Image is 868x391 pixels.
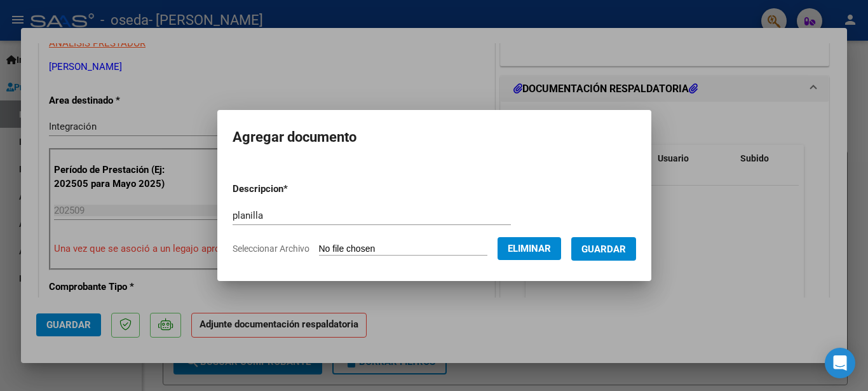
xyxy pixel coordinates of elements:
[498,237,561,260] button: Eliminar
[233,182,354,196] p: Descripcion
[508,243,551,254] span: Eliminar
[571,237,636,261] button: Guardar
[825,348,855,378] div: Open Intercom Messenger
[233,244,309,254] span: Seleccionar Archivo
[581,244,626,255] span: Guardar
[233,125,636,149] h2: Agregar documento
